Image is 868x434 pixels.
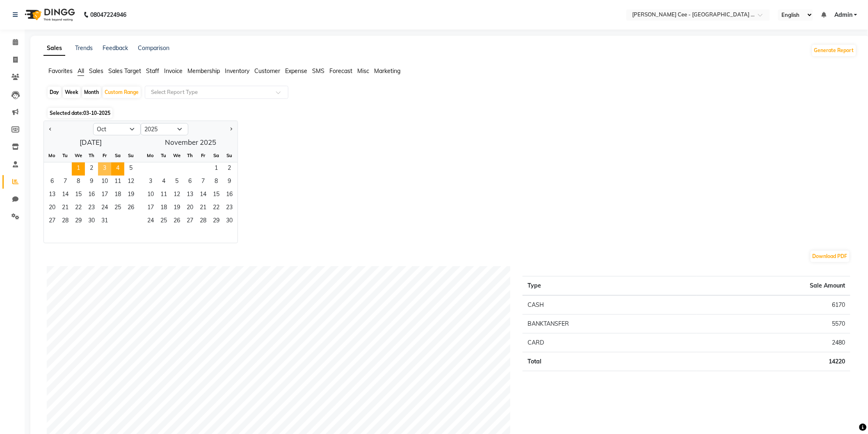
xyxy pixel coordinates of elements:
span: 17 [144,202,157,215]
span: 23 [85,202,98,215]
div: Mo [144,149,157,162]
span: 9 [223,176,236,189]
div: Thursday, November 27, 2025 [183,215,196,228]
div: Thursday, October 23, 2025 [85,202,98,215]
div: Monday, October 20, 2025 [46,202,59,215]
span: 25 [111,202,124,215]
div: Wednesday, October 22, 2025 [72,202,85,215]
span: 27 [183,215,196,228]
div: Sa [210,149,223,162]
div: Tuesday, October 7, 2025 [59,176,72,189]
div: Tuesday, November 25, 2025 [157,215,170,228]
span: 1 [210,162,223,176]
span: 29 [210,215,223,228]
div: Monday, November 10, 2025 [144,189,157,202]
span: 4 [111,162,124,176]
div: Custom Range [103,87,141,98]
div: Thursday, November 13, 2025 [183,189,196,202]
div: Wednesday, October 15, 2025 [72,189,85,202]
span: 3 [98,162,111,176]
div: Fr [98,149,111,162]
span: 2 [223,162,236,176]
div: Week [63,87,80,98]
div: Day [48,87,61,98]
div: Th [183,149,196,162]
span: 1 [72,162,85,176]
div: Wednesday, November 26, 2025 [170,215,183,228]
div: Friday, October 17, 2025 [98,189,111,202]
div: Saturday, November 29, 2025 [210,215,223,228]
div: Wednesday, November 5, 2025 [170,176,183,189]
button: Next month [228,123,234,136]
td: 14220 [697,352,850,371]
a: Comparison [138,44,169,52]
div: Friday, November 21, 2025 [196,202,210,215]
div: Monday, November 3, 2025 [144,176,157,189]
span: Forecast [329,67,352,75]
span: 30 [223,215,236,228]
span: Misc [357,67,369,75]
th: Type [523,276,697,296]
div: Su [124,149,137,162]
span: SMS [312,67,324,75]
td: CARD [523,333,697,352]
span: 03-10-2025 [83,110,110,116]
img: logo [21,3,77,26]
span: Invoice [164,67,183,75]
span: 21 [196,202,210,215]
span: 7 [59,176,72,189]
span: Sales [89,67,103,75]
div: We [170,149,183,162]
span: 14 [196,189,210,202]
div: Tuesday, November 11, 2025 [157,189,170,202]
div: Tuesday, November 18, 2025 [157,202,170,215]
div: Thursday, October 2, 2025 [85,162,98,176]
span: 8 [210,176,223,189]
div: Sunday, November 9, 2025 [223,176,236,189]
span: 11 [111,176,124,189]
div: Tu [157,149,170,162]
div: Sunday, October 12, 2025 [124,176,137,189]
select: Select year [141,123,188,135]
div: Saturday, October 4, 2025 [111,162,124,176]
span: 22 [210,202,223,215]
span: 10 [144,189,157,202]
div: Monday, October 13, 2025 [46,189,59,202]
span: Selected date: [48,108,112,118]
span: Inventory [225,67,249,75]
button: Generate Report [812,45,856,56]
select: Select month [93,123,141,135]
div: Friday, November 28, 2025 [196,215,210,228]
div: We [72,149,85,162]
span: 12 [124,176,137,189]
div: Saturday, October 18, 2025 [111,189,124,202]
div: Mo [46,149,59,162]
div: Friday, October 24, 2025 [98,202,111,215]
th: Sale Amount [697,276,850,296]
div: Sunday, November 16, 2025 [223,189,236,202]
span: 10 [98,176,111,189]
span: 31 [98,215,111,228]
div: Month [82,87,101,98]
span: 18 [157,202,170,215]
span: Marketing [374,67,400,75]
div: Wednesday, November 12, 2025 [170,189,183,202]
div: Sunday, November 2, 2025 [223,162,236,176]
div: Saturday, November 8, 2025 [210,176,223,189]
span: 30 [85,215,98,228]
a: Sales [43,41,65,56]
div: Th [85,149,98,162]
span: All [78,67,84,75]
span: 27 [46,215,59,228]
span: 12 [170,189,183,202]
span: 18 [111,189,124,202]
div: Sunday, October 19, 2025 [124,189,137,202]
div: Thursday, November 20, 2025 [183,202,196,215]
div: Sunday, November 30, 2025 [223,215,236,228]
span: Membership [187,67,220,75]
td: 6170 [697,295,850,315]
div: Monday, October 27, 2025 [46,215,59,228]
span: 15 [210,189,223,202]
div: Saturday, November 1, 2025 [210,162,223,176]
td: BANKTANSFER [523,315,697,333]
